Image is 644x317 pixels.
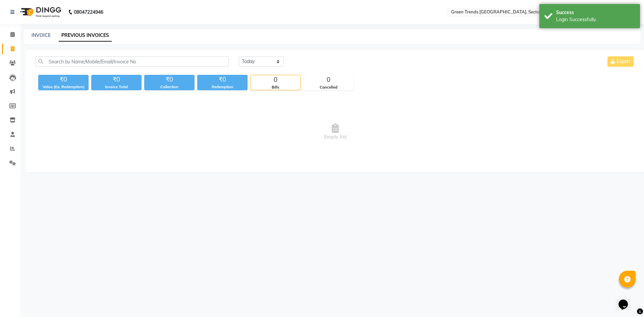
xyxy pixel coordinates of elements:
[144,75,195,84] div: ₹0
[556,9,635,16] div: Success
[36,98,635,165] span: Empty list
[304,85,353,90] div: Cancelled
[91,84,142,90] div: Invoice Total
[197,84,248,90] div: Redemption
[556,16,635,23] div: Login Successfully.
[616,290,637,310] iframe: chat widget
[91,75,142,84] div: ₹0
[59,30,112,42] a: PREVIOUS INVOICES
[38,75,89,84] div: ₹0
[17,3,63,21] img: logo
[38,84,89,90] div: Value (Ex. Redemption)
[251,75,300,85] div: 0
[144,84,195,90] div: Collection
[304,75,353,85] div: 0
[36,56,229,67] input: Search by Name/Mobile/Email/Invoice No
[197,75,248,84] div: ₹0
[74,3,103,21] b: 08047224946
[32,32,51,38] a: INVOICE
[251,85,300,90] div: Bills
